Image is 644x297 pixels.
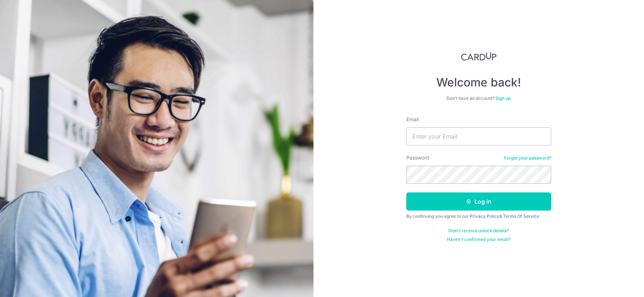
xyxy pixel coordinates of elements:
[406,213,551,219] div: By continuing you agree to our &
[406,96,551,101] div: Don’t have an account?
[406,75,551,90] h4: Welcome back!
[406,154,429,161] label: Password
[448,228,509,234] a: Didn't receive unlock details?
[406,192,551,211] button: Log in
[406,127,551,145] input: Enter your Email
[504,155,551,161] a: Forgot your password?
[447,237,511,242] a: Haven't confirmed your email?
[470,213,499,219] a: Privacy Policy
[495,96,511,101] a: Sign up
[406,116,419,123] label: Email
[461,52,496,61] img: CardUp Logo
[503,213,539,219] a: Terms Of Service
